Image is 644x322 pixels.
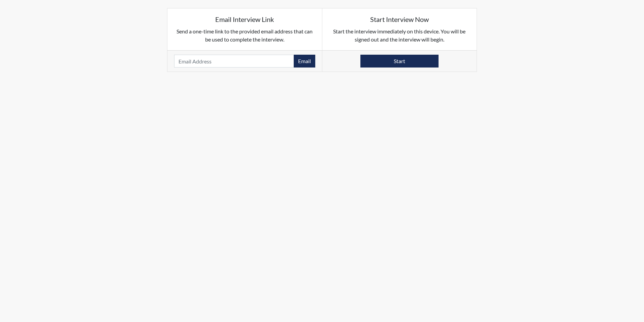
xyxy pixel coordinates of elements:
[294,55,315,68] button: Email
[174,27,315,44] p: Send a one-time link to the provided email address that can be used to complete the interview.
[174,55,294,68] input: Email Address
[329,27,470,44] p: Start the interview immediately on this device. You will be signed out and the interview will begin.
[329,15,470,23] h5: Start Interview Now
[360,55,439,68] button: Start
[174,15,315,23] h5: Email Interview Link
